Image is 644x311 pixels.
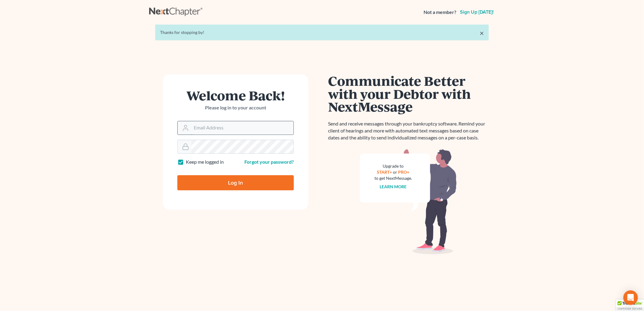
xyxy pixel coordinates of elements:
[360,149,457,255] img: nextmessage_bg-59042aed3d76b12b5cd301f8e5b87938c9018125f34e5fa2b7a6b67550977c72.svg
[623,290,638,305] div: Open Intercom Messenger
[459,10,495,15] a: Sign up [DATE]!
[191,121,293,135] input: Email Address
[380,184,407,189] a: Learn more
[186,159,224,166] label: Keep me logged in
[177,175,294,190] input: Log In
[244,159,294,165] a: Forgot your password?
[374,175,412,181] div: to get NextMessage.
[616,299,644,311] div: TrustedSite Certified
[424,9,456,16] strong: Not a member?
[328,120,489,141] p: Send and receive messages through your bankruptcy software. Remind your client of hearings and mo...
[177,104,294,111] p: Please log in to your account
[393,169,397,175] span: or
[398,169,410,175] a: PRO+
[377,169,392,175] a: START+
[160,29,484,35] div: Thanks for stopping by!
[328,74,489,113] h1: Communicate Better with your Debtor with NextMessage
[480,29,484,37] a: ×
[177,89,294,102] h1: Welcome Back!
[374,163,412,169] div: Upgrade to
